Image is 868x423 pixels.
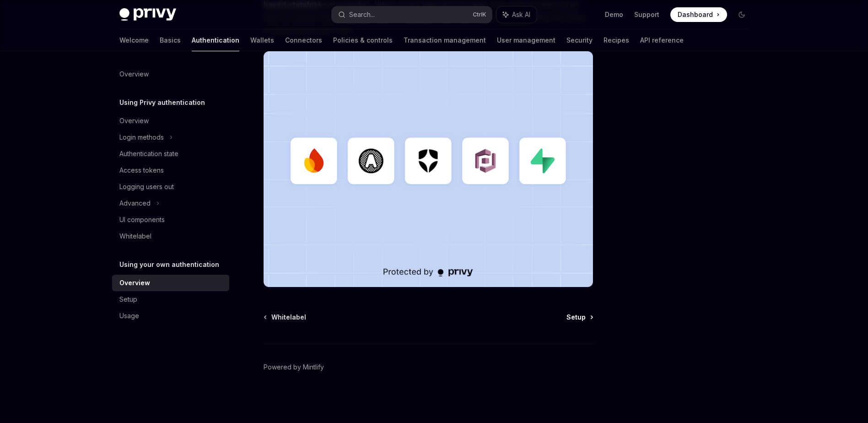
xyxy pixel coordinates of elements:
[119,310,139,321] div: Usage
[566,313,593,322] a: Setup
[119,69,149,80] div: Overview
[250,29,274,51] a: Wallets
[112,211,229,228] a: UI components
[264,51,593,287] img: JWT-based auth splash
[119,29,149,51] a: Welcome
[112,179,229,195] a: Logging users out
[119,148,178,159] div: Authentication state
[112,308,229,324] a: Usage
[119,181,174,192] div: Logging users out
[112,66,229,82] a: Overview
[734,7,749,22] button: Toggle dark mode
[604,29,629,51] a: Recipes
[285,29,322,51] a: Connectors
[119,165,164,176] div: Access tokens
[404,29,486,51] a: Transaction management
[496,6,537,23] button: Ask AI
[192,29,239,51] a: Authentication
[119,115,149,126] div: Overview
[160,29,181,51] a: Basics
[566,313,586,322] span: Setup
[112,162,229,179] a: Access tokens
[112,291,229,308] a: Setup
[566,29,593,51] a: Security
[497,29,555,51] a: User management
[473,11,486,18] span: Ctrl K
[119,259,219,270] h5: Using your own authentication
[349,9,375,20] div: Search...
[119,198,151,209] div: Advanced
[119,8,176,21] img: dark logo
[678,10,713,19] span: Dashboard
[605,10,623,19] a: Demo
[112,113,229,129] a: Overview
[333,29,393,51] a: Policies & controls
[264,313,306,322] a: Whitelabel
[112,228,229,244] a: Whitelabel
[512,10,530,19] span: Ask AI
[119,294,137,305] div: Setup
[264,363,324,372] a: Powered by Mintlify
[634,10,659,19] a: Support
[119,132,164,143] div: Login methods
[332,6,492,23] button: Search...CtrlK
[119,277,150,288] div: Overview
[119,231,151,242] div: Whitelabel
[112,146,229,162] a: Authentication state
[670,7,727,22] a: Dashboard
[640,29,684,51] a: API reference
[112,275,229,291] a: Overview
[119,97,205,108] h5: Using Privy authentication
[271,313,306,322] span: Whitelabel
[119,214,165,225] div: UI components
